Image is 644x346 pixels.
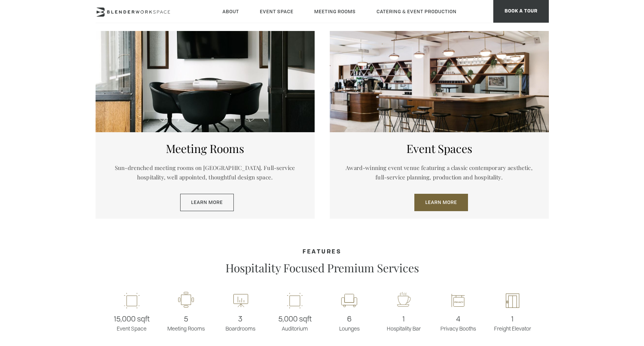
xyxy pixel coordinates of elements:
p: Event Space [105,313,159,332]
span: 15,000 sqft [105,313,159,325]
span: 6 [322,313,377,325]
span: 1 [377,313,431,325]
iframe: Chat Widget [508,249,644,346]
p: Auditorium [268,313,322,332]
p: Lounges [322,313,377,332]
span: 5 [159,313,213,325]
p: Hospitality Focused Premium Services [190,261,454,275]
h5: Meeting Rooms [107,142,303,155]
h4: Features [96,249,549,255]
a: Learn More [414,194,468,211]
p: Boardrooms [213,313,268,332]
span: 3 [213,313,268,325]
span: 1 [485,313,540,325]
img: workspace-nyc-hospitality-icon-2x.png [394,292,413,310]
p: Meeting Rooms [159,313,213,332]
span: 5,000 sqft [268,313,322,325]
p: Freight Elevator [485,313,540,332]
h5: Event Spaces [341,142,537,155]
p: Hospitality Bar [377,313,431,332]
p: Privacy Booths [431,313,485,332]
a: Learn More [180,194,234,211]
p: Sun-drenched meeting rooms on [GEOGRAPHIC_DATA]. Full-service hospitality, well appointed, though... [107,163,303,182]
p: Award-winning event venue featuring a classic contemporary aesthetic, full-service planning, prod... [341,163,537,182]
span: 4 [431,313,485,325]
